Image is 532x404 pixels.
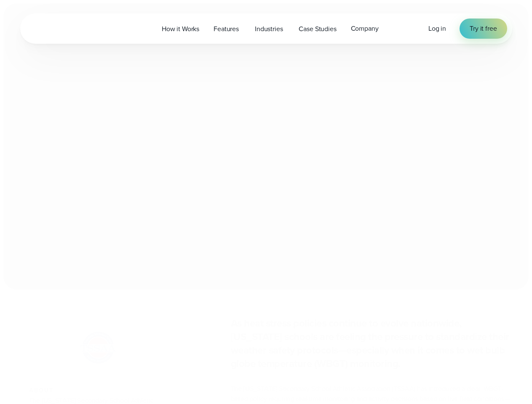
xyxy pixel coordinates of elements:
[428,24,446,33] span: Log in
[299,24,336,34] span: Case Studies
[291,20,343,37] a: Case Studies
[460,19,507,39] a: Try it free
[162,24,199,34] span: How it Works
[214,24,239,34] span: Features
[155,20,206,37] a: How it Works
[470,24,497,34] span: Try it free
[255,24,283,34] span: Industries
[428,24,446,34] a: Log in
[351,24,379,34] span: Company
